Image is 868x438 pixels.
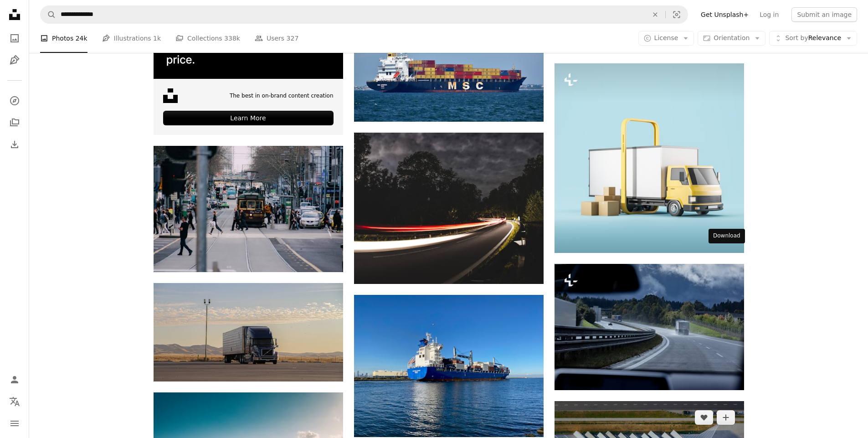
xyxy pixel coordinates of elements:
[5,51,24,69] a: Illustrations
[555,323,744,331] a: a truck driving down a highway next to a forest
[5,29,24,47] a: Photos
[754,7,784,22] a: Log in
[5,392,24,411] button: Language
[41,6,56,23] button: Search Unsplash
[354,295,544,437] img: blue and white ship on sea under blue sky during daytime
[154,328,343,336] a: black truck on road during daytime
[645,6,665,23] button: Clear
[717,410,735,425] button: Add to Collection
[638,31,694,46] button: License
[714,34,750,41] span: Orientation
[163,111,334,125] div: Learn More
[555,63,744,253] img: Delivery van with smartphone. Cardboard boxes near truck. Shipping company and online order. Conc...
[555,264,744,390] img: a truck driving down a highway next to a forest
[5,371,24,389] a: Log in / Sign up
[5,5,24,26] a: Home — Unsplash
[354,52,544,60] a: black and white ship on sea during daytime
[5,414,24,433] button: Menu
[175,24,240,53] a: Collections 338k
[102,24,161,53] a: Illustrations 1k
[354,362,544,370] a: blue and white ship on sea under blue sky during daytime
[709,229,745,243] div: Download
[287,33,299,43] span: 327
[224,33,240,43] span: 338k
[5,135,24,154] a: Download History
[785,34,841,43] span: Relevance
[555,154,744,162] a: Delivery van with smartphone. Cardboard boxes near truck. Shipping company and online order. Conc...
[153,33,161,43] span: 1k
[785,34,808,41] span: Sort by
[40,5,688,24] form: Find visuals sitewide
[5,113,24,132] a: Collections
[791,7,857,22] button: Submit an image
[354,133,544,284] img: time lapse photography of cars on road during night time
[769,31,857,46] button: Sort byRelevance
[154,146,343,272] img: people crossing road near yellow train
[5,92,24,110] a: Explore
[230,92,334,100] span: The best in on-brand content creation
[154,283,343,381] img: black truck on road during daytime
[695,7,754,22] a: Get Unsplash+
[666,6,688,23] button: Visual search
[255,24,298,53] a: Users 327
[163,88,178,103] img: file-1631678316303-ed18b8b5cb9cimage
[698,31,765,46] button: Orientation
[354,204,544,212] a: time lapse photography of cars on road during night time
[154,205,343,213] a: people crossing road near yellow train
[654,34,678,41] span: License
[695,410,713,425] button: Like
